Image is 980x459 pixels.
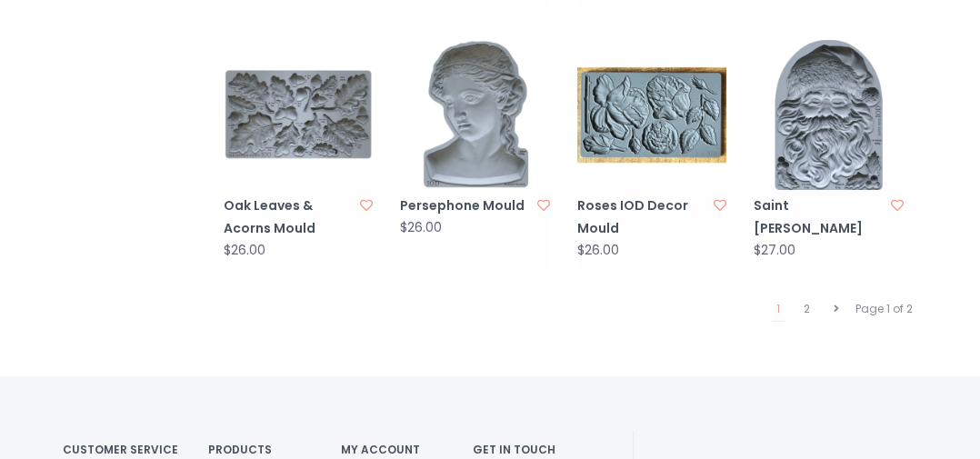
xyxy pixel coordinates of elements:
div: $26.00 [577,244,619,257]
img: Saint Nick Mould [754,40,904,190]
img: Oak Leaves & Acorns Mould [224,40,374,190]
h4: Customer service [63,444,181,455]
h4: Get in touch [473,444,577,455]
a: Add to wishlist [891,196,904,215]
a: Add to wishlist [714,196,726,215]
div: Page 1 of 2 [851,297,917,321]
a: Add to wishlist [537,196,550,215]
a: 2 [799,297,815,321]
h4: Products [208,444,313,455]
img: Persephone Mould [400,40,550,190]
div: $26.00 [400,221,442,234]
a: Next page [829,297,844,321]
h4: My account [341,444,445,455]
a: Persephone Mould [400,195,535,217]
a: Add to wishlist [360,196,373,215]
a: Saint [PERSON_NAME] [754,195,888,240]
div: $27.00 [754,244,795,257]
a: 1 [772,297,785,322]
img: Iron Orchid Designs Roses IOD Decor Mould [577,40,727,190]
a: Roses IOD Decor Mould [577,195,712,240]
a: Oak Leaves & Acorns Mould [224,195,358,240]
div: $26.00 [224,244,265,257]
